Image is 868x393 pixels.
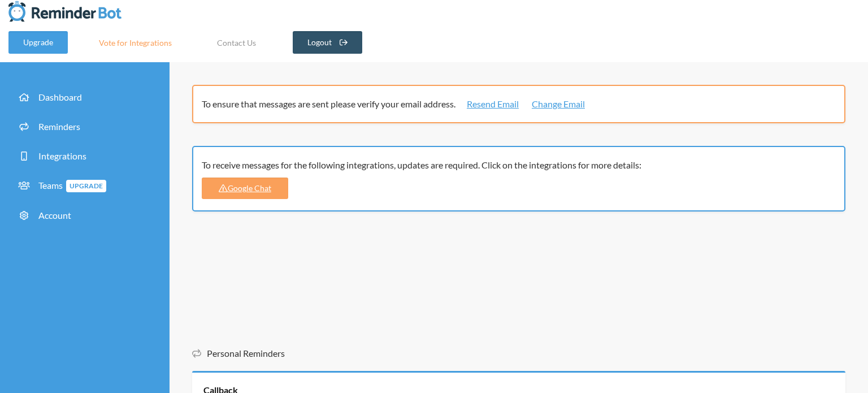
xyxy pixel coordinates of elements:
a: Dashboard [8,85,161,110]
a: Account [8,203,161,228]
span: Teams [38,180,106,191]
p: To ensure that messages are sent please verify your email address. [202,97,828,111]
a: TeamsUpgrade [8,173,161,198]
span: Dashboard [38,92,82,102]
div: To receive messages for the following integrations, updates are required. Click on the integratio... [202,158,828,172]
a: Vote for Integrations [85,31,186,54]
span: Upgrade [66,180,106,192]
h5: Personal Reminders [192,347,845,360]
a: Contact Us [203,31,270,54]
a: Logout [293,31,362,54]
span: Account [38,210,71,221]
span: Reminders [38,121,80,132]
a: Integrations [8,144,161,169]
span: Integrations [38,150,86,161]
a: Change Email [532,97,585,111]
a: Resend Email [467,97,519,111]
a: Reminders [8,114,161,139]
a: Upgrade [8,31,68,54]
a: Google Chat [202,178,288,199]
